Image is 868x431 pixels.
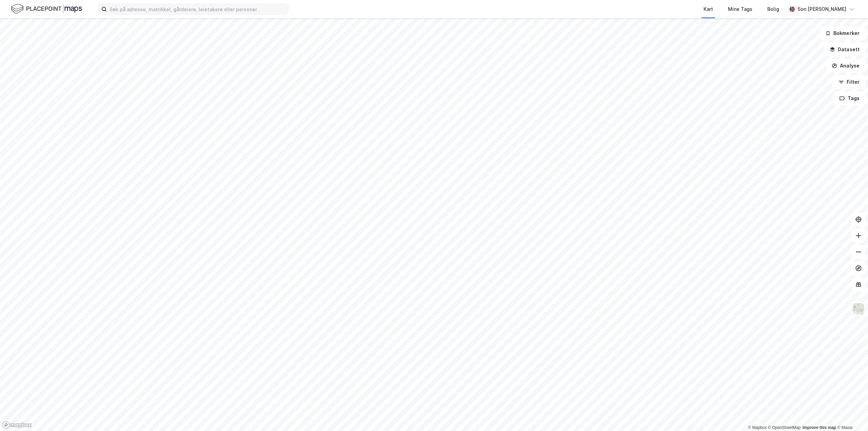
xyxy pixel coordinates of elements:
a: Mapbox homepage [2,421,32,429]
button: Filter [833,75,865,89]
a: Mapbox [748,425,767,430]
iframe: Chat Widget [834,398,868,431]
input: Søk på adresse, matrikkel, gårdeiere, leietakere eller personer [107,4,288,14]
div: Kontrollprogram for chat [834,398,868,431]
button: Datasett [824,43,865,56]
button: Bokmerker [820,26,865,40]
img: logo.f888ab2527a4732fd821a326f86c7f29.svg [11,3,82,15]
a: Improve this map [803,425,836,430]
button: Tags [834,92,865,105]
div: Bolig [767,5,779,13]
div: Mine Tags [728,5,752,13]
div: Son [PERSON_NAME] [797,5,846,13]
div: Kart [704,5,713,13]
img: Z [852,302,865,315]
a: OpenStreetMap [768,425,801,430]
button: Analyse [826,59,865,73]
